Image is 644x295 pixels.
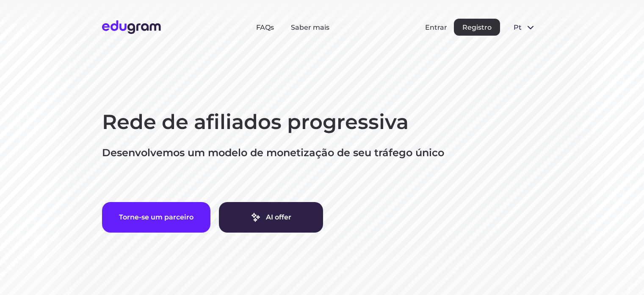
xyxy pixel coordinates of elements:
[102,20,161,34] img: Edugram Logo
[514,23,522,31] span: pt
[102,202,210,233] button: Torne-se um parceiro
[454,19,500,36] button: Registro
[102,109,542,136] h1: Rede de afiliados progressiva
[291,23,329,31] a: Saber mais
[102,146,542,160] p: Desenvolvemos um modelo de monetização de seu tráfego único
[507,19,542,36] button: pt
[425,23,447,31] button: Entrar
[256,23,274,31] a: FAQs
[219,202,323,233] a: AI offer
